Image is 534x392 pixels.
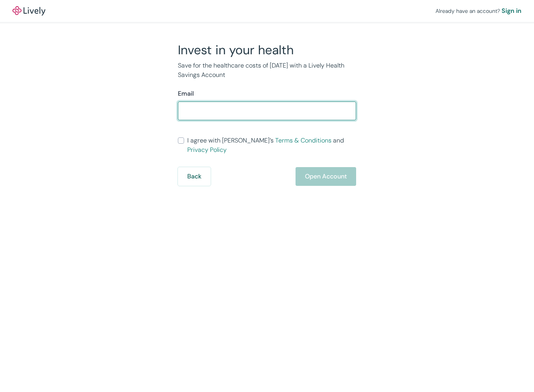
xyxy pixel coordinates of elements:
a: Sign in [502,6,521,16]
h2: Invest in your health [178,42,356,58]
button: Back [178,167,211,186]
a: Privacy Policy [187,146,227,154]
span: I agree with [PERSON_NAME]’s and [187,136,356,155]
p: Save for the healthcare costs of [DATE] with a Lively Health Savings Account [178,61,356,80]
img: Lively [13,6,45,16]
label: Email [178,89,194,98]
a: LivelyLively [13,6,45,16]
a: Terms & Conditions [275,136,332,144]
div: Already have an account? [435,6,521,16]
